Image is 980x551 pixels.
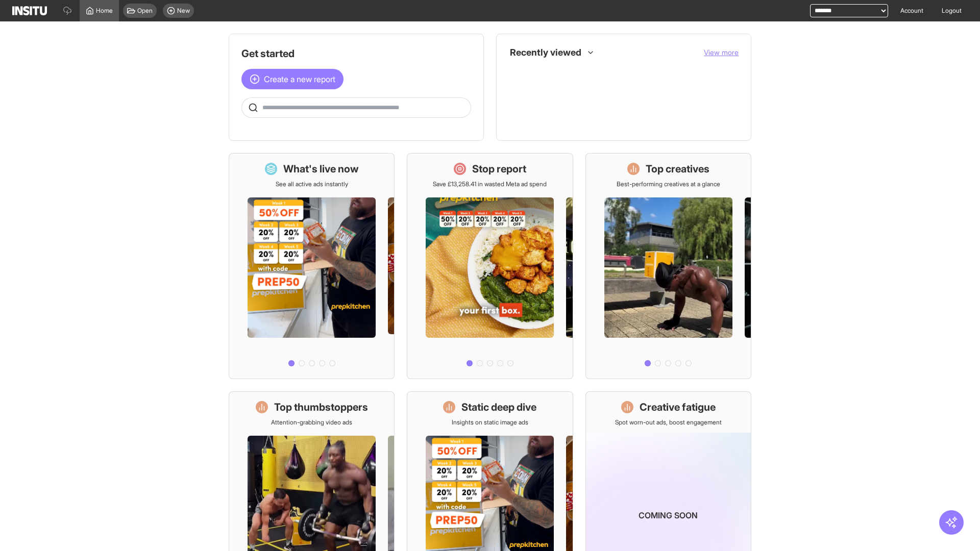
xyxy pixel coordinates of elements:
[229,153,395,379] a: What's live nowSee all active ads instantly
[433,180,547,188] p: Save £13,258.41 in wasted Meta ad spend
[177,7,190,15] span: New
[241,69,344,89] button: Create a new report
[12,6,47,15] img: Logo
[274,400,368,414] h1: Top thumbstoppers
[283,162,359,176] h1: What's live now
[461,400,536,414] h1: Static deep dive
[704,47,739,58] button: View more
[646,162,709,176] h1: Top creatives
[704,48,739,57] span: View more
[407,153,573,379] a: Stop reportSave £13,258.41 in wasted Meta ad spend
[617,180,720,188] p: Best-performing creatives at a glance
[276,180,348,188] p: See all active ads instantly
[264,73,335,85] span: Create a new report
[585,153,751,379] a: Top creativesBest-performing creatives at a glance
[241,46,471,61] h1: Get started
[271,418,352,427] p: Attention-grabbing video ads
[96,7,113,15] span: Home
[137,7,153,15] span: Open
[452,418,528,427] p: Insights on static image ads
[472,162,526,176] h1: Stop report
